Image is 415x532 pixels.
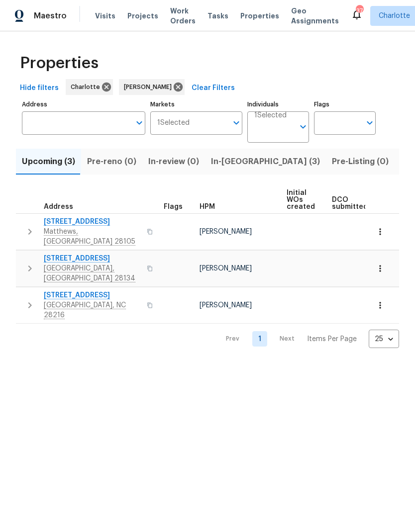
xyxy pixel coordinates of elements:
button: Clear Filters [188,79,239,97]
span: Initial WOs created [287,189,315,210]
span: Address [44,203,73,210]
label: Individuals [247,101,309,107]
span: Clear Filters [192,82,235,94]
div: 37 [356,6,363,16]
span: DCO submitted [332,196,368,210]
span: Charlotte [71,82,104,92]
label: Address [22,101,145,107]
span: [PERSON_NAME] [124,82,176,92]
div: Charlotte [66,79,113,95]
span: Pre-reno (0) [87,155,136,169]
span: Charlotte [379,11,410,21]
div: [PERSON_NAME] [119,79,185,95]
a: Goto page 1 [252,331,267,347]
span: [PERSON_NAME] [200,302,252,309]
span: Upcoming (3) [22,155,75,169]
button: Open [363,116,377,130]
span: Geo Assignments [291,6,339,26]
p: Items Per Page [307,334,357,344]
span: Properties [20,58,99,68]
span: Work Orders [170,6,196,26]
span: Pre-Listing (0) [332,155,389,169]
span: [PERSON_NAME] [200,265,252,272]
span: 1 Selected [254,111,287,120]
button: Hide filters [16,79,63,97]
label: Flags [314,101,376,107]
span: Tasks [207,12,228,19]
span: [PERSON_NAME] [200,228,252,235]
button: Open [229,116,243,130]
span: HPM [200,203,215,210]
button: Open [132,116,146,130]
button: Open [296,120,310,134]
span: Flags [164,203,183,210]
span: Maestro [34,11,67,21]
span: Visits [95,11,115,21]
label: Markets [150,101,243,107]
div: 25 [369,326,399,352]
span: In-review (0) [148,155,199,169]
span: In-[GEOGRAPHIC_DATA] (3) [211,155,320,169]
span: Hide filters [20,82,59,94]
span: Properties [240,11,279,21]
span: Projects [127,11,158,21]
nav: Pagination Navigation [216,330,399,348]
span: 1 Selected [157,119,190,127]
